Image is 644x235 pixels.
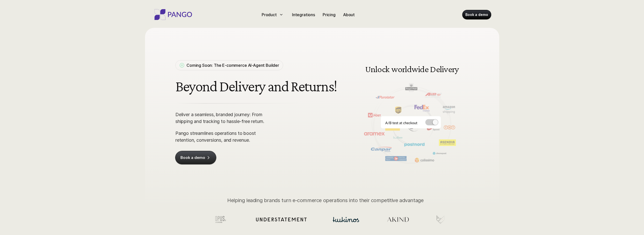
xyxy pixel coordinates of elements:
p: Pricing [323,12,336,18]
p: Deliver a seamless, branded journey: From shipping and tracking to hassle-free return. [175,111,273,125]
p: Pango streamlines operations to boost retention, conversions, and revenue. [175,130,273,143]
p: Product [262,12,277,18]
h3: Unlock worldwide Delivery [364,65,460,74]
img: Next Arrow [456,108,464,116]
img: Back Arrow [358,108,366,116]
a: Book a demo [462,10,491,19]
a: Book a demo [175,151,216,164]
p: Integrations [292,12,315,18]
a: Integrations [290,11,317,19]
button: Previous [358,108,366,116]
a: About [341,11,357,19]
button: Next [456,108,464,116]
h1: Beyond Delivery and Returns! [175,78,339,95]
img: Delivery and shipping management software doing A/B testing at the checkout for different carrier... [353,53,469,170]
p: Book a demo [180,155,205,160]
p: About [343,12,355,18]
a: Pricing [321,11,338,19]
p: Book a demo [465,12,488,17]
p: Coming Soon: The E-commerce AI-Agent Builder [186,62,279,68]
